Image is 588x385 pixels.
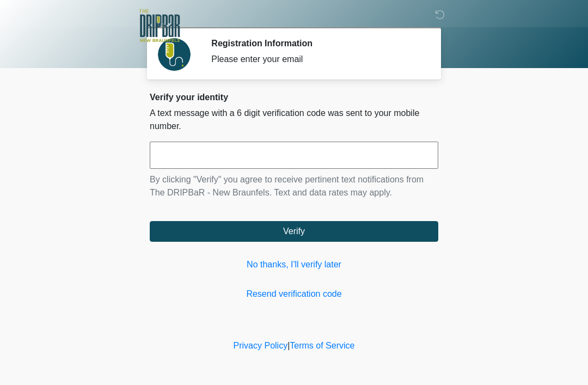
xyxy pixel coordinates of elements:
[211,53,422,66] div: Please enter your email
[150,288,438,301] a: Resend verification code
[150,107,438,133] p: A text message with a 6 digit verification code was sent to your mobile number.
[290,341,354,350] a: Terms of Service
[150,221,438,242] button: Verify
[139,8,180,44] img: The DRIPBaR - New Braunfels Logo
[150,92,438,102] h2: Verify your identity
[234,341,288,350] a: Privacy Policy
[150,258,438,271] a: No thanks, I'll verify later
[287,341,290,350] a: |
[158,38,191,71] img: Agent Avatar
[150,173,438,199] p: By clicking "Verify" you agree to receive pertinent text notifications from The DRIPBaR - New Bra...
